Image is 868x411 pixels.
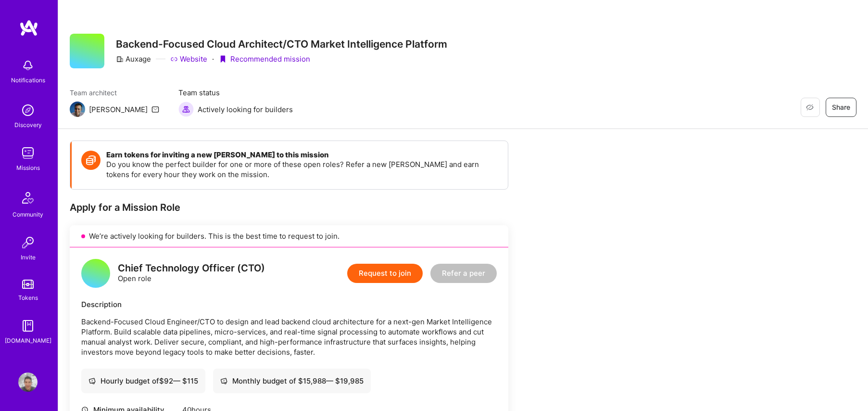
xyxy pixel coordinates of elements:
[116,38,447,50] h3: Backend-Focused Cloud Architect/CTO Market Intelligence Platform
[16,186,39,209] img: Community
[430,264,497,283] button: Refer a peer
[21,252,36,262] div: Invite
[5,335,51,346] div: [DOMAIN_NAME]
[118,263,265,273] div: Chief Technology Officer (CTO)
[806,103,814,111] i: icon EyeClosed
[220,376,364,386] div: Monthly budget of $ 15,988 — $ 19,985
[106,159,498,180] p: Do you know the perfect builder for one or more of these open roles? Refer a new [PERSON_NAME] an...
[70,201,508,214] div: Apply for a Mission Role
[81,151,101,170] img: Token icon
[178,88,293,98] span: Team status
[198,104,293,115] span: Actively looking for builders
[220,377,227,385] i: icon Cash
[178,102,194,117] img: Actively looking for builders
[70,225,508,247] div: We’re actively looking for builders. This is the best time to request to join.
[19,19,38,37] img: logo
[70,102,85,117] img: Team Architect
[106,151,498,159] h4: Earn tokens for inviting a new [PERSON_NAME] to this mission
[18,293,38,303] div: Tokens
[16,163,40,173] div: Missions
[11,75,45,85] div: Notifications
[16,372,40,392] a: User Avatar
[170,54,207,64] a: Website
[219,55,226,63] i: icon PurpleRibbon
[347,264,423,283] button: Request to join
[70,88,159,98] span: Team architect
[88,377,96,385] i: icon Cash
[13,209,43,219] div: Community
[89,104,148,115] div: [PERSON_NAME]
[18,56,38,75] img: bell
[18,101,38,120] img: discovery
[81,299,497,309] div: Description
[118,263,265,283] div: Open role
[116,54,151,64] div: Auxage
[219,54,310,64] div: Recommended mission
[151,105,159,113] i: icon Mail
[116,55,124,63] i: icon CompanyGray
[14,120,42,130] div: Discovery
[88,376,198,386] div: Hourly budget of $ 92 — $ 115
[18,233,38,252] img: Invite
[826,98,856,117] button: Share
[18,316,38,335] img: guide book
[22,280,34,289] img: tokens
[212,54,214,64] div: ·
[81,317,497,357] p: Backend-Focused Cloud Engineer/CTO to design and lead backend cloud architecture for a next-gen M...
[18,372,38,392] img: User Avatar
[18,143,38,163] img: teamwork
[832,103,850,112] span: Share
